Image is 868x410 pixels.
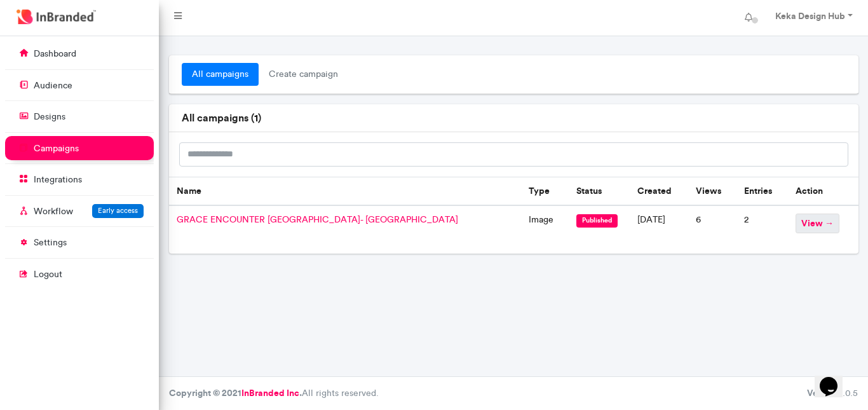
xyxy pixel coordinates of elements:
[807,387,837,399] b: Version
[34,79,72,92] p: audience
[630,205,689,254] td: [DATE]
[521,177,569,205] th: Type
[182,63,259,86] a: all campaigns
[34,174,82,186] p: integrations
[688,177,736,205] th: Views
[576,214,618,228] span: published
[775,10,845,22] strong: Keka Design Hub
[5,136,154,160] a: campaigns
[796,214,839,233] span: view →
[688,205,736,254] td: 6
[630,177,689,205] th: Created
[815,359,855,397] iframe: chat widget
[241,387,299,399] a: InBranded Inc
[763,5,863,31] a: Keka Design Hub
[5,199,154,223] a: WorkflowEarly access
[13,6,99,27] img: InBranded Logo
[736,177,788,205] th: Entries
[569,177,630,205] th: Status
[259,63,348,86] span: create campaign
[169,387,302,399] strong: Copyright © 2021 .
[5,73,154,97] a: audience
[5,41,154,65] a: dashboard
[34,111,65,123] p: designs
[169,177,521,205] th: Name
[182,112,846,124] h6: all campaigns ( 1 )
[807,387,858,400] div: 3.0.5
[788,177,858,205] th: Action
[5,167,154,191] a: integrations
[521,205,569,254] td: image
[34,48,76,60] p: dashboard
[736,205,788,254] td: 2
[34,142,79,155] p: campaigns
[177,214,458,225] span: GRACE ENCOUNTER [GEOGRAPHIC_DATA]- [GEOGRAPHIC_DATA]
[159,376,868,410] footer: All rights reserved.
[34,268,62,281] p: logout
[34,236,67,249] p: settings
[34,205,73,218] p: Workflow
[5,230,154,254] a: settings
[5,104,154,128] a: designs
[98,206,138,215] span: Early access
